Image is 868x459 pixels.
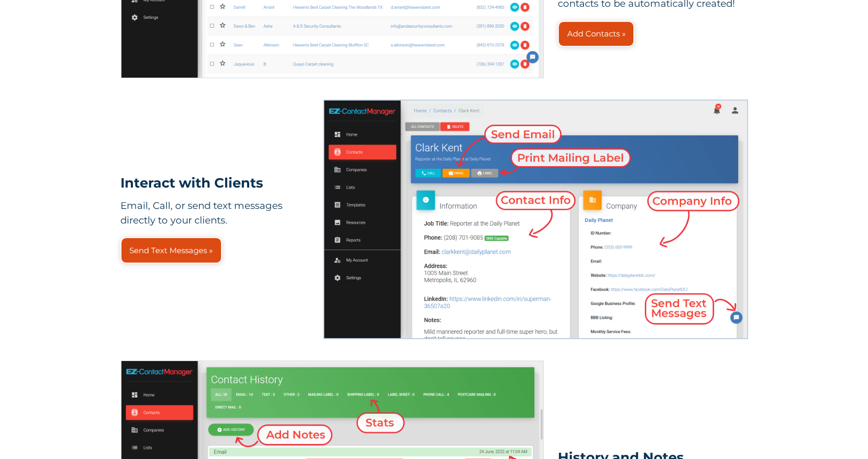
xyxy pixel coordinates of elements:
[324,101,747,338] img: send texts emails and print labels from computer
[129,246,213,254] span: Send Text Messages »
[567,30,626,38] span: Add Contacts »
[558,21,634,47] a: Add Contacts »
[120,237,222,263] a: Send Text Messages »
[120,176,310,191] h3: Interact with Clients
[120,199,310,227] p: Email, Call, or send text messages directly to your clients.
